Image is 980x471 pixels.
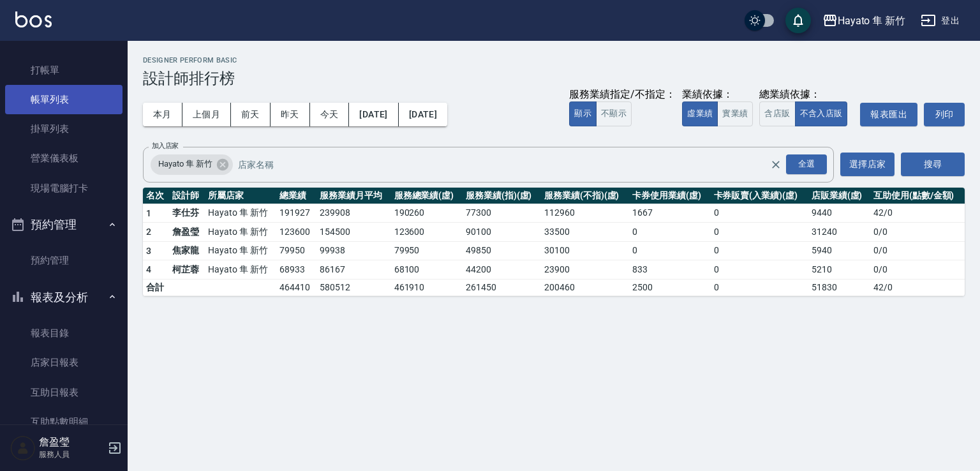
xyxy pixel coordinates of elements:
[276,204,316,223] td: 191927
[596,101,632,126] button: 不顯示
[205,188,276,204] th: 所屬店家
[717,101,753,126] button: 實業績
[5,85,122,114] a: 帳單列表
[870,223,965,242] td: 0 / 0
[5,407,122,437] a: 互助點數明細
[316,279,391,295] td: 580512
[541,223,629,242] td: 33500
[463,223,541,242] td: 90100
[795,101,848,126] button: 不含入店販
[808,188,870,204] th: 店販業績(虛)
[808,279,870,295] td: 51830
[5,114,122,144] a: 掛單列表
[711,188,808,204] th: 卡券販賣(入業績)(虛)
[205,204,276,223] td: Hayato 隼 新竹
[276,188,316,204] th: 總業績
[541,260,629,280] td: 23900
[316,241,391,260] td: 99938
[39,449,104,460] p: 服務人員
[711,223,808,242] td: 0
[316,188,391,204] th: 服務業績月平均
[231,103,271,126] button: 前天
[711,279,808,295] td: 0
[152,141,179,151] label: 加入店家
[271,103,310,126] button: 昨天
[143,103,182,126] button: 本月
[146,264,151,274] span: 4
[15,11,52,27] img: Logo
[808,260,870,280] td: 5210
[169,188,205,204] th: 設計師
[629,204,710,223] td: 1667
[629,279,710,295] td: 2500
[682,101,718,126] button: 虛業績
[146,246,151,256] span: 3
[817,8,910,34] button: Hayato 隼 新竹
[569,101,597,126] button: 顯示
[541,279,629,295] td: 200460
[860,103,917,126] button: 報表匯出
[711,241,808,260] td: 0
[39,436,104,449] h5: 詹盈瑩
[276,223,316,242] td: 123600
[143,279,169,295] td: 合計
[924,103,965,126] button: 列印
[767,156,785,174] button: Clear
[463,204,541,223] td: 77300
[541,204,629,223] td: 112960
[541,241,629,260] td: 30100
[276,241,316,260] td: 79950
[5,144,122,173] a: 營業儀表板
[682,88,753,101] div: 業績依據：
[169,204,205,223] td: 李仕芬
[349,103,398,126] button: [DATE]
[870,241,965,260] td: 0 / 0
[541,188,629,204] th: 服務業績(不指)(虛)
[901,153,965,176] button: 搜尋
[399,103,447,126] button: [DATE]
[629,223,710,242] td: 0
[316,223,391,242] td: 154500
[391,223,463,242] td: 123600
[711,260,808,280] td: 0
[276,260,316,280] td: 68933
[870,279,965,295] td: 42 / 0
[629,241,710,260] td: 0
[5,378,122,407] a: 互助日報表
[711,204,808,223] td: 0
[391,204,463,223] td: 190260
[146,208,151,218] span: 1
[808,241,870,260] td: 5940
[5,246,122,275] a: 預約管理
[169,223,205,242] td: 詹盈瑩
[151,158,219,170] span: Hayato 隼 新竹
[5,208,122,241] button: 預約管理
[146,227,151,237] span: 2
[870,260,965,280] td: 0 / 0
[808,204,870,223] td: 9440
[759,88,854,101] div: 總業績依據：
[463,279,541,295] td: 261450
[5,318,122,348] a: 報表目錄
[5,281,122,314] button: 報表及分析
[143,56,965,64] h2: Designer Perform Basic
[838,13,905,29] div: Hayato 隼 新竹
[840,153,895,176] button: 選擇店家
[205,260,276,280] td: Hayato 隼 新竹
[808,223,870,242] td: 31240
[569,88,676,101] div: 服務業績指定/不指定：
[235,153,792,176] input: 店家名稱
[759,101,795,126] button: 含店販
[205,223,276,242] td: Hayato 隼 新竹
[916,9,965,33] button: 登出
[463,241,541,260] td: 49850
[310,103,350,126] button: 今天
[870,204,965,223] td: 42 / 0
[182,103,231,126] button: 上個月
[783,152,829,177] button: Open
[391,241,463,260] td: 79950
[169,260,205,280] td: 柯芷蓉
[463,260,541,280] td: 44200
[5,348,122,377] a: 店家日報表
[10,435,36,461] img: Person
